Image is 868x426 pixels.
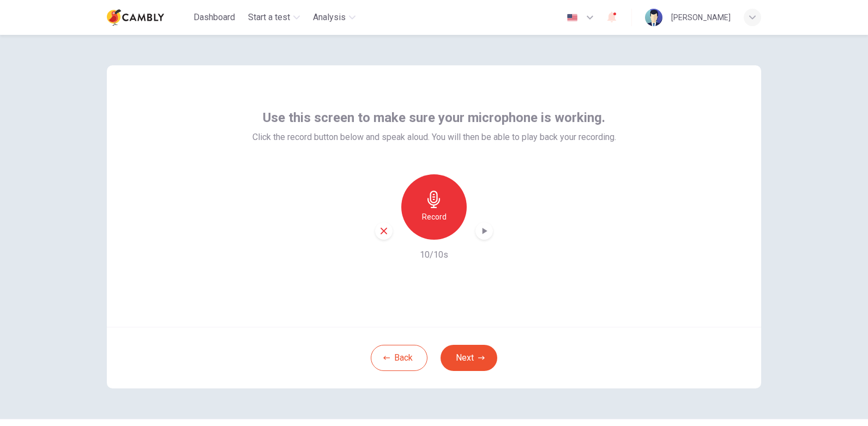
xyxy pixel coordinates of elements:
a: Cambly logo [107,7,189,28]
h6: Record [422,210,447,223]
img: en [565,14,579,22]
img: Profile picture [645,9,662,26]
span: Use this screen to make sure your microphone is working. [263,109,605,126]
div: [PERSON_NAME] [671,11,731,24]
button: Back [371,345,427,371]
span: Analysis [313,11,346,24]
img: Cambly logo [107,7,164,28]
span: Start a test [248,11,290,24]
span: Dashboard [194,11,235,24]
button: Start a test [244,8,304,27]
h6: 10/10s [420,248,448,261]
button: Record [401,174,467,240]
button: Dashboard [189,8,239,27]
span: Click the record button below and speak aloud. You will then be able to play back your recording. [252,131,616,144]
button: Next [441,345,497,371]
button: Analysis [309,8,360,27]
